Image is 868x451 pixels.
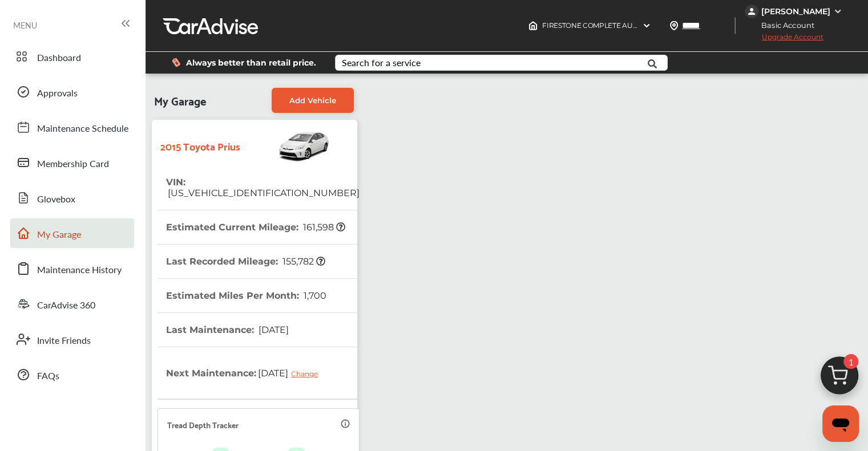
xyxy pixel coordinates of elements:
[256,359,326,387] span: [DATE]
[822,405,859,442] iframe: Button to launch messaging window
[167,418,239,431] p: Tread Depth Tracker
[10,77,134,107] a: Approvals
[10,148,134,177] a: Membership Card
[342,58,421,67] div: Search for a service
[10,254,134,283] a: Maintenance History
[154,88,206,113] span: My Garage
[37,157,109,172] span: Membership Card
[37,334,91,348] span: Invite Friends
[291,369,324,378] div: Change
[10,183,134,213] a: Glovebox
[734,17,736,34] img: header-divider.bc55588e.svg
[761,6,830,17] div: [PERSON_NAME]
[669,21,679,30] img: location_vector.a44bc228.svg
[812,351,867,406] img: cart_icon.3d0951e8.svg
[257,324,289,335] span: [DATE]
[166,210,345,244] th: Estimated Current Mileage :
[37,86,78,101] span: Approvals
[37,369,59,384] span: FAQs
[289,96,336,105] span: Add Vehicle
[10,289,134,319] a: CarAdvise 360
[301,222,345,233] span: 161,598
[37,192,75,207] span: Glovebox
[240,125,330,165] img: Vehicle
[186,59,316,67] span: Always better than retail price.
[166,188,360,198] span: [US_VEHICLE_IDENTIFICATION_NUMBER]
[272,88,354,113] a: Add Vehicle
[160,137,240,155] strong: 2015 Toyota Prius
[166,279,326,312] th: Estimated Miles Per Month :
[13,21,37,30] span: MENU
[10,360,134,389] a: FAQs
[166,165,360,210] th: VIN :
[37,227,81,242] span: My Garage
[745,5,758,18] img: jVpblrzwTbfkPYzPPzSLxeg0AAAAASUVORK5CYII=
[745,32,823,47] span: Upgrade Account
[302,290,326,301] span: 1,700
[642,21,651,30] img: header-down-arrow.9dd2ce7d.svg
[37,263,122,278] span: Maintenance History
[843,354,858,369] span: 1
[10,218,134,248] a: My Garage
[528,21,538,30] img: header-home-logo.8d720a4f.svg
[166,347,326,399] th: Next Maintenance :
[10,324,134,354] a: Invite Friends
[833,7,842,16] img: WGsFRI8htEPBVLJbROoPRyZpYNWhNONpIPPETTm6eUC0GeLEiAAAAAElFTkSuQmCC
[37,298,95,313] span: CarAdvise 360
[281,256,325,267] span: 155,782
[37,121,128,136] span: Maintenance Schedule
[10,112,134,142] a: Maintenance Schedule
[746,19,823,31] span: Basic Account
[166,313,289,347] th: Last Maintenance :
[37,51,81,66] span: Dashboard
[172,58,180,67] img: dollor_label_vector.a70140d1.svg
[10,42,134,71] a: Dashboard
[166,245,325,278] th: Last Recorded Mileage :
